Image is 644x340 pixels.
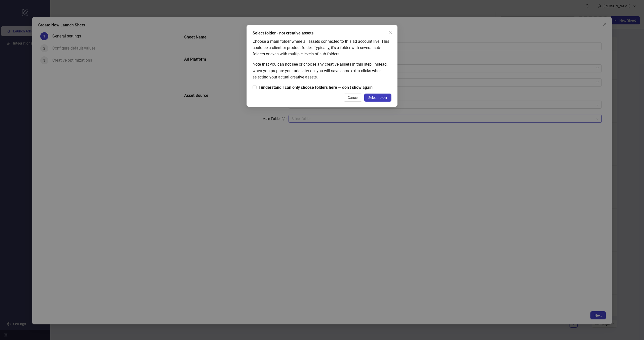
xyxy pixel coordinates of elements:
[348,96,358,100] span: Cancel
[388,30,392,34] span: close
[368,96,387,100] span: Select folder
[386,28,394,36] button: Close
[253,30,391,36] div: Select folder - not creative assets
[364,94,391,102] button: Select folder
[257,84,375,91] span: I understand I can only choose folders here — don’t show again
[344,94,362,102] button: Cancel
[253,38,391,57] div: Choose a main folder where all assets connected to this ad account live. This could be a client o...
[253,61,391,80] div: Note that you can not see or choose any creative assets in this step. Instead, when you prepare y...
